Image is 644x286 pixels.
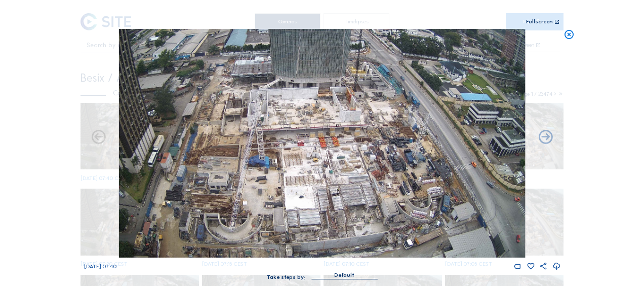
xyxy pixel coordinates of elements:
[526,19,553,25] div: Fullscreen
[119,29,525,258] img: Image
[537,129,554,146] i: Back
[84,263,116,270] span: [DATE] 07:40
[90,129,107,146] i: Forward
[311,271,377,279] div: Default
[267,274,305,280] div: Take steps by:
[334,271,354,280] div: Default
